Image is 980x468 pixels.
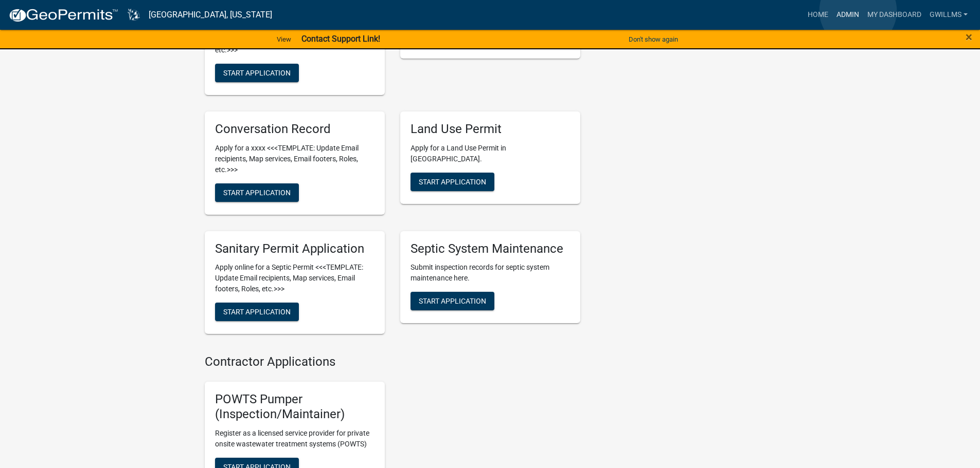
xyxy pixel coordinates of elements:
[215,392,375,422] h5: POWTS Pumper (Inspection/Maintainer)
[419,297,486,305] span: Start Application
[925,5,972,25] a: gwillms
[301,34,380,44] strong: Contact Support Link!
[223,308,291,316] span: Start Application
[215,183,299,202] button: Start Application
[411,143,570,164] p: Apply for a Land Use Permit in [GEOGRAPHIC_DATA].
[215,303,299,321] button: Start Application
[215,241,375,256] h5: Sanitary Permit Application
[966,31,972,43] button: Close
[215,64,299,82] button: Start Application
[411,173,494,191] button: Start Application
[223,68,291,77] span: Start Application
[804,5,832,25] a: Home
[966,30,972,44] span: ×
[863,5,925,25] a: My Dashboard
[625,31,682,48] button: Don't show again
[411,292,494,310] button: Start Application
[127,8,140,22] img: Dodge County, Wisconsin
[419,177,486,185] span: Start Application
[205,354,580,369] h4: Contractor Applications
[215,122,375,137] h5: Conversation Record
[411,262,570,284] p: Submit inspection records for septic system maintenance here.
[223,188,291,196] span: Start Application
[832,5,863,25] a: Admin
[215,428,375,450] p: Register as a licensed service provider for private onsite wastewater treatment systems (POWTS)
[149,6,272,24] a: [GEOGRAPHIC_DATA], [US_STATE]
[215,143,375,175] p: Apply for a xxxx <<<TEMPLATE: Update Email recipients, Map services, Email footers, Roles, etc.>>>
[215,262,375,294] p: Apply online for a Septic Permit <<<TEMPLATE: Update Email recipients, Map services, Email footer...
[411,241,570,256] h5: Septic System Maintenance
[411,122,570,137] h5: Land Use Permit
[273,31,295,48] a: View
